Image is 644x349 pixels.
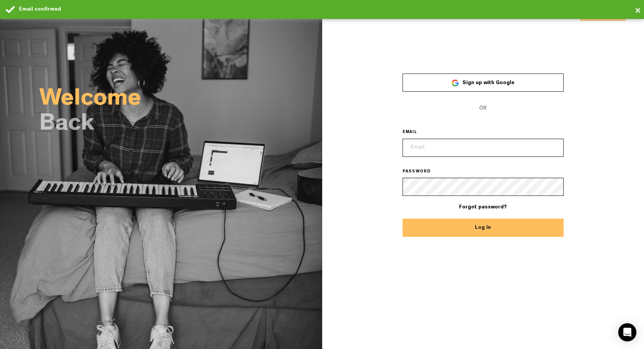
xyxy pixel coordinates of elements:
[403,130,428,136] label: EMAIL
[403,139,564,157] input: Email
[19,6,638,13] div: Email confirmed
[403,99,564,117] span: OR
[39,114,322,136] h2: Back
[403,219,564,237] button: Log In
[459,205,507,210] a: Forgot password?
[403,169,442,175] label: PASSWORD
[635,3,641,19] button: ×
[39,89,322,111] h2: Welcome
[618,323,636,341] div: Open Intercom Messenger
[462,80,514,86] span: Sign up with Google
